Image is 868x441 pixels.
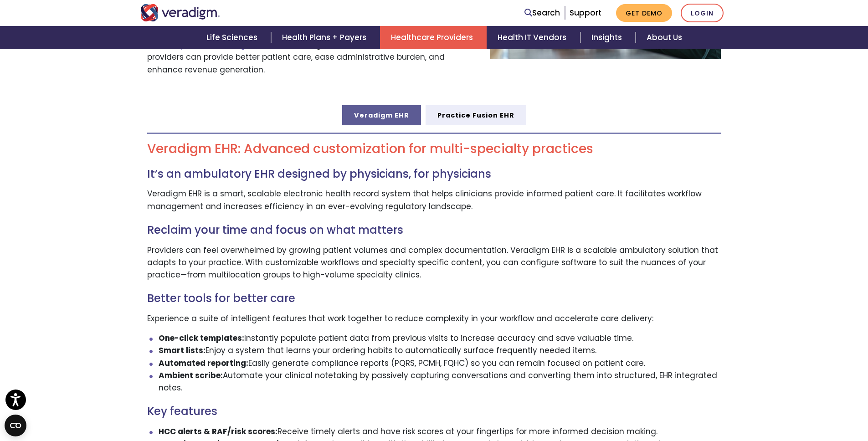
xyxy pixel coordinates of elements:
[140,4,220,21] img: Veradigm logo
[147,188,721,212] p: Veradigm EHR is a smart, scalable electronic health record system that helps clinicians provide i...
[159,357,721,369] li: Easily generate compliance reports (PQRS, PCMH, FQHC) so you can remain focused on patient care.
[616,4,672,22] a: Get Demo
[159,426,277,437] strong: HCC alerts & RAF/risk scores:
[570,7,601,18] a: Support
[147,313,721,325] p: Experience a suite of intelligent features that work together to reduce complexity in your workfl...
[159,369,721,394] li: Automate your clinical notetaking by passively capturing conversations and converting them into s...
[524,7,560,19] a: Search
[147,141,721,157] h2: Veradigm EHR: Advanced customization for multi-specialty practices
[271,26,380,49] a: Health Plans + Payers
[380,26,487,49] a: Healthcare Providers
[195,26,271,49] a: Life Sciences
[159,333,244,344] strong: One-click templates:
[147,224,721,237] h3: Reclaim your time and focus on what matters
[580,26,636,49] a: Insights
[636,26,693,49] a: About Us
[159,358,248,369] strong: Automated reporting:
[159,370,223,381] strong: Ambient scribe:
[159,344,721,357] li: Enjoy a system that learns your ordering habits to automatically surface frequently needed items.
[159,332,721,344] li: Instantly populate patient data from previous visits to increase accuracy and save valuable time.
[147,168,721,181] h3: It’s an ambulatory EHR designed by physicians, for physicians
[159,426,721,438] li: Receive timely alerts and have risk scores at your fingertips for more informed decision making.
[5,415,26,436] button: Open CMP widget
[147,405,721,418] h3: Key features
[342,105,421,125] a: Veradigm EHR
[147,244,721,282] p: Providers can feel overwhelmed by growing patient volumes and complex documentation. Veradigm EHR...
[426,105,526,125] a: Practice Fusion EHR
[681,4,724,22] a: Login
[147,26,476,76] p: Both solutions reduce workflow complexity, improve care quality, and support efficient . With the...
[487,26,580,49] a: Health IT Vendors
[159,345,205,356] strong: Smart lists:
[147,292,721,305] h3: Better tools for better care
